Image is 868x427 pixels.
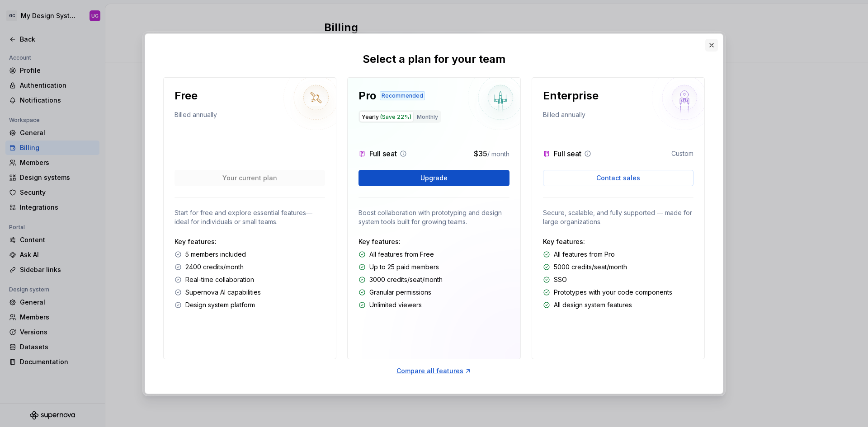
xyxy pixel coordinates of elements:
[175,110,217,123] p: Billed annually
[185,288,261,297] p: Supernova AI capabilities
[363,52,505,66] p: Select a plan for your team
[359,111,414,122] button: Yearly
[175,208,325,226] p: Start for free and explore essential features—ideal for individuals or small teams.
[359,170,509,186] button: Upgrade
[369,250,434,259] p: All features from Free
[415,111,440,122] button: Monthly
[175,89,198,103] p: Free
[487,150,509,158] span: / month
[369,263,439,272] p: Up to 25 paid members
[359,208,509,226] p: Boost collaboration with prototyping and design system tools built for growing teams.
[369,288,431,297] p: Granular permissions
[359,237,509,246] p: Key features:
[543,237,693,246] p: Key features:
[554,263,627,272] p: 5000 credits/seat/month
[185,275,254,284] p: Real-time collaboration
[543,208,693,226] p: Secure, scalable, and fully supported — made for large organizations.
[596,174,640,183] span: Contact sales
[554,288,672,297] p: Prototypes with your code components
[185,300,255,310] p: Design system platform
[175,237,325,246] p: Key features:
[380,91,425,100] div: Recommended
[474,149,487,158] span: $35
[380,113,411,120] span: (Save 22%)
[543,110,585,123] p: Billed annually
[420,174,448,183] span: Upgrade
[554,148,581,159] p: Full seat
[369,300,422,310] p: Unlimited viewers
[671,149,693,158] p: Custom
[543,89,599,103] p: Enterprise
[543,170,693,186] a: Contact sales
[369,275,443,284] p: 3000 credits/seat/month
[185,263,244,272] p: 2400 credits/month
[369,148,397,159] p: Full seat
[554,275,567,284] p: SSO
[396,366,472,375] a: Compare all features
[185,250,246,259] p: 5 members included
[554,300,632,310] p: All design system features
[554,250,615,259] p: All features from Pro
